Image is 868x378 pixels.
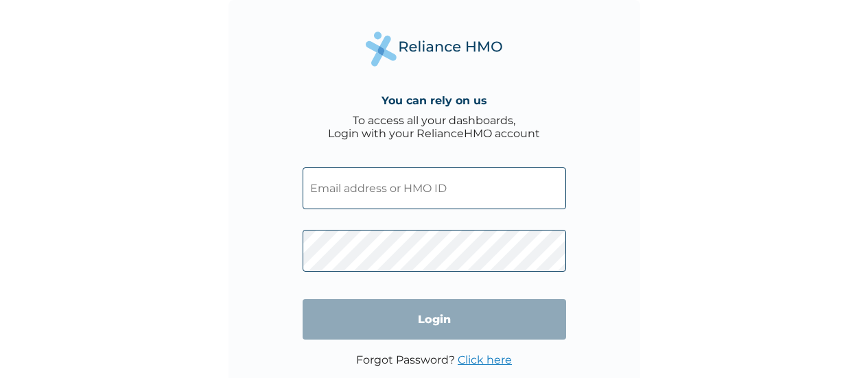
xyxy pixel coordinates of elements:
[382,94,487,107] h4: You can rely on us
[303,299,566,340] input: Login
[303,167,566,209] input: Email address or HMO ID
[458,353,512,366] a: Click here
[366,32,503,67] img: Reliance Health's Logo
[328,114,540,140] div: To access all your dashboards, Login with your RelianceHMO account
[356,353,512,366] p: Forgot Password?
